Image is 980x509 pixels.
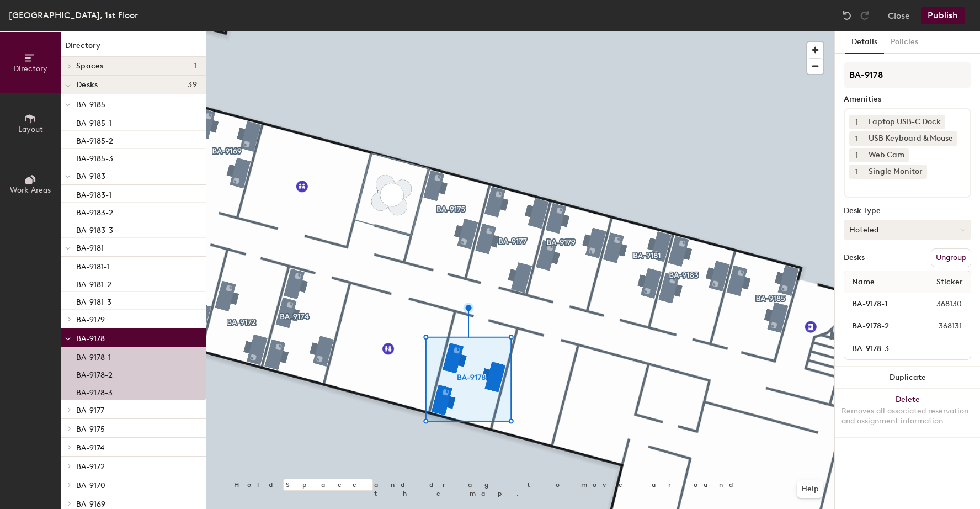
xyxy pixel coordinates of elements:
img: Redo [859,10,870,21]
input: Unnamed desk [846,296,910,312]
div: Single Monitor [864,165,927,179]
p: BA-9185-2 [76,133,113,146]
button: Publish [921,7,965,24]
input: Unnamed desk [846,319,912,334]
span: 39 [188,81,197,89]
span: Sticker [931,272,968,292]
button: Policies [884,31,925,54]
span: 1 [855,150,858,161]
span: Work Areas [10,185,51,195]
button: Help [797,480,823,498]
img: Undo [841,10,853,21]
p: BA-9181-3 [76,294,111,307]
div: Web Cam [864,148,909,162]
span: Directory [13,64,47,73]
span: BA-9179 [76,315,105,325]
p: BA-9181-1 [76,259,110,272]
div: [GEOGRAPHIC_DATA], 1st Floor [9,8,138,22]
p: BA-9178-2 [76,367,113,380]
span: Desks [76,81,98,89]
button: Close [888,7,910,24]
div: Laptop USB-C Dock [864,115,945,129]
p: BA-9183-3 [76,222,113,235]
span: BA-9170 [76,481,105,490]
div: Removes all associated reservation and assignment information [841,406,973,426]
span: Name [846,272,880,292]
span: BA-9183 [76,172,105,181]
span: BA-9174 [76,443,104,453]
span: 1 [855,116,858,128]
span: 368130 [910,298,968,310]
button: 1 [849,131,864,146]
div: Amenities [844,95,971,104]
span: BA-9178 [76,334,105,343]
span: BA-9181 [76,243,104,253]
button: Hoteled [844,220,971,240]
span: Spaces [76,62,104,71]
button: Details [845,31,884,54]
h1: Directory [61,40,206,57]
button: 1 [849,165,864,179]
p: BA-9181-2 [76,277,111,289]
span: 1 [855,166,858,178]
span: BA-9175 [76,425,105,434]
span: 1 [855,133,858,145]
button: Duplicate [835,367,980,389]
span: BA-9185 [76,100,105,109]
button: DeleteRemoves all associated reservation and assignment information [835,389,980,437]
button: Ungroup [931,248,971,267]
span: 1 [194,62,197,71]
div: USB Keyboard & Mouse [864,131,957,146]
span: 368131 [912,320,968,332]
button: 1 [849,115,864,129]
div: Desks [844,253,865,262]
span: BA-9172 [76,462,105,471]
p: BA-9178-1 [76,349,111,362]
p: BA-9178-3 [76,385,113,397]
p: BA-9183-1 [76,187,111,200]
button: 1 [849,148,864,162]
input: Unnamed desk [846,341,968,356]
span: Layout [18,125,43,134]
div: Desk Type [844,206,971,215]
p: BA-9185-3 [76,151,113,163]
p: BA-9185-1 [76,115,111,128]
span: BA-9169 [76,500,105,509]
span: BA-9177 [76,406,104,415]
p: BA-9183-2 [76,205,113,218]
